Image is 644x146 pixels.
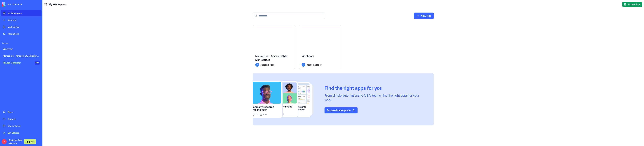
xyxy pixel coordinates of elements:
[302,54,314,58] span: VidStream
[255,54,287,61] span: MarketHub - Amazon-Style Marketplace
[2,2,22,7] img: logo
[255,63,259,67] span: J
[8,131,40,134] div: Get Started
[1,24,42,30] a: Marketplace
[8,32,40,35] div: Integrations
[3,61,32,64] div: AI Logo Generator
[8,25,40,29] div: Marketplace
[24,139,36,144] button: Upgrade
[1,17,42,23] a: New app
[8,111,40,114] div: Team
[1,109,42,115] a: Team
[8,142,17,144] span: 6 days left
[1,116,42,122] a: Support
[1,53,42,59] a: MarketHub - Amazon-Style Marketplace
[8,12,40,15] div: My Workspace
[8,138,22,145] span: Business Trial
[622,2,642,7] button: Share & Earn
[302,63,305,67] span: J
[325,85,426,91] div: Find the right apps for you
[299,25,341,69] a: VidStreamJJasperknepper
[628,3,641,6] span: Share & Earn
[35,61,40,65] div: TRY
[1,31,42,37] a: Integrations
[1,60,42,66] a: AI Logo GeneratorTRY
[8,124,40,127] div: Book a demo
[325,93,426,102] div: From simple automations to full AI teams, find the right apps for your work
[1,130,42,136] a: Get Started
[414,13,434,19] a: New App
[3,54,40,57] div: MarketHub - Amazon-Style Marketplace
[260,63,275,66] span: Jasperknepper
[8,19,40,22] div: New app
[1,42,42,45] span: Recent
[49,3,66,6] span: My Workspace
[1,10,42,16] a: My Workspace
[307,63,322,66] span: Jasperknepper
[8,117,40,121] div: Support
[1,123,42,129] a: Book a demo
[253,25,295,69] a: MarketHub - Amazon-Style MarketplaceJJasperknepper
[325,107,358,113] a: Browse Marketplace
[253,81,319,118] img: Frame_181_egmpey.png
[2,139,7,144] span: J
[1,46,42,52] a: VidStream
[3,47,40,50] div: VidStream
